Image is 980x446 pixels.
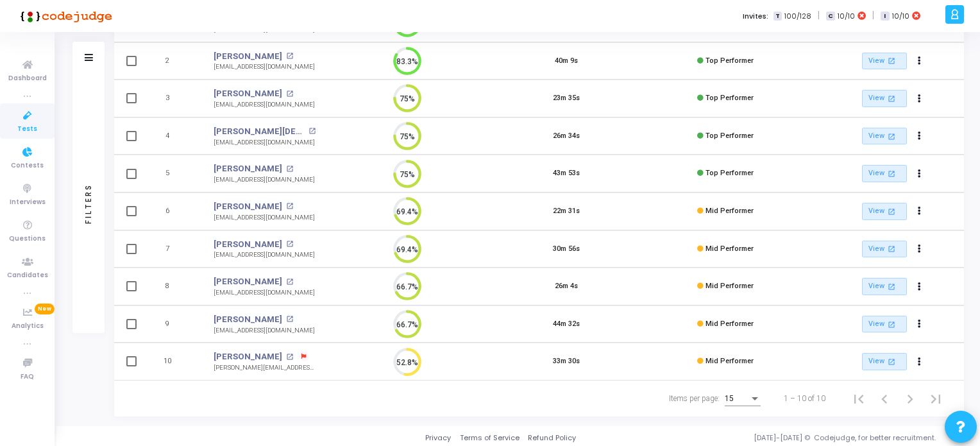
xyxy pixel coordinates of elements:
[872,386,897,411] button: Previous page
[214,313,282,326] a: [PERSON_NAME]
[911,353,929,371] button: Actions
[773,12,782,21] span: T
[214,213,315,223] div: [EMAIL_ADDRESS][DOMAIN_NAME]
[214,350,282,363] a: [PERSON_NAME]
[886,243,897,254] mat-icon: open_in_new
[911,90,929,108] button: Actions
[214,200,282,213] a: [PERSON_NAME]
[923,386,949,411] button: Last page
[214,125,305,138] a: [PERSON_NAME][DEMOGRAPHIC_DATA]
[784,11,811,22] span: 100/128
[705,56,754,65] span: Top Performer
[83,133,94,274] div: Filters
[862,165,907,182] a: View
[886,281,897,292] mat-icon: open_in_new
[308,128,316,135] mat-icon: open_in_new
[553,244,580,255] div: 30m 56s
[705,357,754,365] span: Mid Performer
[214,250,315,260] div: [EMAIL_ADDRESS][DOMAIN_NAME]
[146,343,201,381] td: 10
[214,326,315,336] div: [EMAIL_ADDRESS][DOMAIN_NAME]
[286,354,293,361] mat-icon: open_in_new
[669,393,720,404] div: Items per page:
[214,363,316,373] div: [PERSON_NAME][EMAIL_ADDRESS][DOMAIN_NAME]
[286,166,293,173] mat-icon: open_in_new
[553,319,580,330] div: 44m 32s
[886,55,897,66] mat-icon: open_in_new
[10,197,46,208] span: Interviews
[528,433,576,443] a: Refund Policy
[911,315,929,333] button: Actions
[214,288,315,298] div: [EMAIL_ADDRESS][DOMAIN_NAME]
[553,168,580,179] div: 43m 53s
[553,93,580,104] div: 23m 35s
[705,282,754,290] span: Mid Performer
[862,353,907,370] a: View
[886,168,897,179] mat-icon: open_in_new
[286,53,293,60] mat-icon: open_in_new
[460,433,520,443] a: Terms of Service
[818,9,820,22] span: |
[897,386,923,411] button: Next page
[725,395,761,404] mat-select: Items per page:
[17,124,37,135] span: Tests
[7,270,48,281] span: Candidates
[214,275,282,288] a: [PERSON_NAME]
[743,11,768,22] label: Invites:
[911,240,929,258] button: Actions
[725,394,734,403] span: 15
[555,281,578,292] div: 26m 4s
[9,234,46,244] span: Questions
[862,128,907,145] a: View
[911,52,929,70] button: Actions
[286,279,293,286] mat-icon: open_in_new
[705,169,754,177] span: Top Performer
[911,165,929,183] button: Actions
[784,393,825,404] div: 1 – 10 of 10
[826,12,834,21] span: C
[862,241,907,258] a: View
[886,131,897,142] mat-icon: open_in_new
[21,372,34,382] span: FAQ
[892,11,909,22] span: 10/10
[214,175,315,185] div: [EMAIL_ADDRESS][DOMAIN_NAME]
[214,162,282,175] a: [PERSON_NAME]
[705,320,754,328] span: Mid Performer
[214,50,282,63] a: [PERSON_NAME]
[886,356,897,367] mat-icon: open_in_new
[872,9,874,22] span: |
[862,90,907,107] a: View
[11,160,44,171] span: Contests
[576,433,964,443] div: [DATE]-[DATE] © Codejudge, for better recruitment.
[286,241,293,248] mat-icon: open_in_new
[705,244,754,253] span: Mid Performer
[214,138,316,148] div: [EMAIL_ADDRESS][DOMAIN_NAME]
[911,127,929,145] button: Actions
[862,278,907,295] a: View
[286,90,293,98] mat-icon: open_in_new
[214,87,282,100] a: [PERSON_NAME]
[16,3,112,29] img: logo
[553,131,580,142] div: 26m 34s
[12,321,44,332] span: Analytics
[146,155,201,193] td: 5
[555,56,578,67] div: 40m 9s
[146,193,201,230] td: 6
[286,203,293,210] mat-icon: open_in_new
[146,80,201,117] td: 3
[862,316,907,333] a: View
[705,207,754,215] span: Mid Performer
[146,230,201,268] td: 7
[886,319,897,330] mat-icon: open_in_new
[214,238,282,251] a: [PERSON_NAME]
[286,316,293,323] mat-icon: open_in_new
[553,356,580,367] div: 33m 30s
[146,305,201,343] td: 9
[8,73,47,84] span: Dashboard
[425,433,451,443] a: Privacy
[881,12,889,21] span: I
[886,206,897,217] mat-icon: open_in_new
[838,11,855,22] span: 10/10
[705,94,754,102] span: Top Performer
[553,206,580,217] div: 22m 31s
